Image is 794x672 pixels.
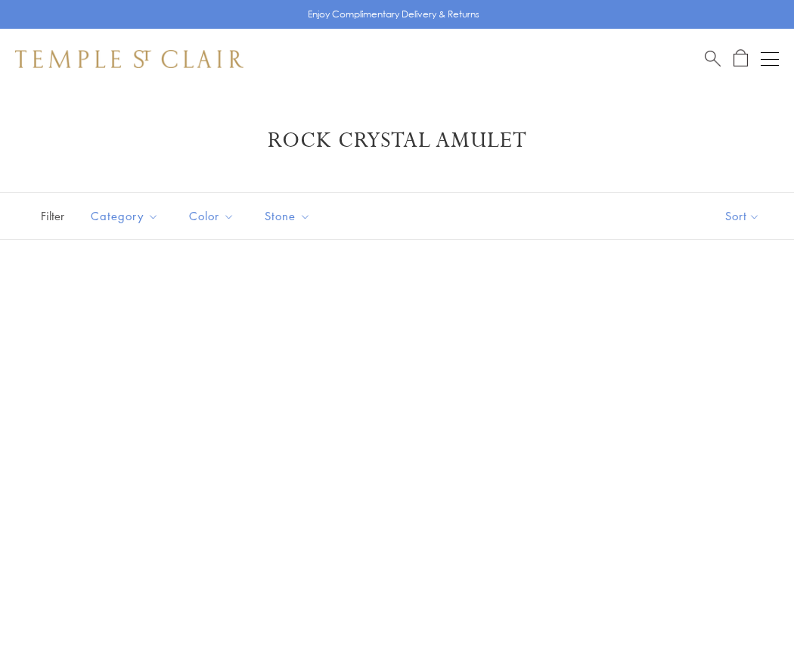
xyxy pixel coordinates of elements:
[181,207,246,226] span: Color
[308,7,479,22] p: Enjoy Complimentary Delivery & Returns
[15,50,243,68] img: Temple St. Clair
[734,49,748,68] a: Open Shopping Bag
[761,50,779,68] button: Open navigation
[691,193,794,239] button: Show sort by
[257,207,322,226] span: Stone
[178,199,246,233] button: Color
[79,199,170,233] button: Category
[705,49,721,68] a: Search
[38,127,756,154] h1: Rock Crystal Amulet
[253,199,322,233] button: Stone
[83,207,170,226] span: Category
